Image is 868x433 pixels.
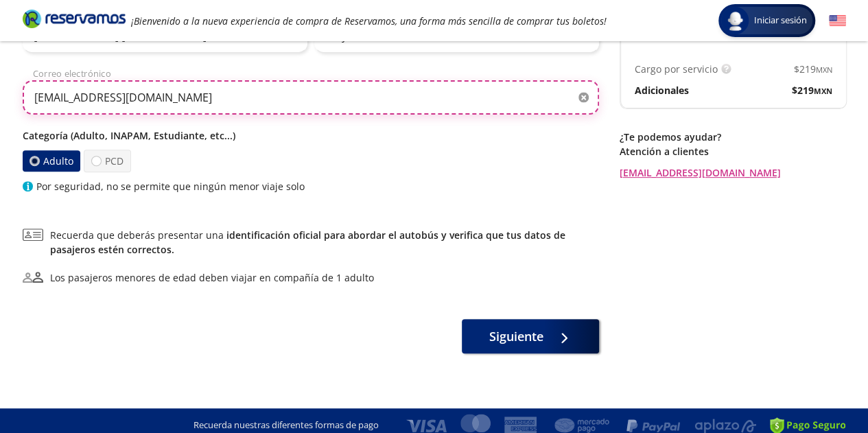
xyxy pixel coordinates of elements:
p: Categoría (Adulto, INAPAM, Estudiante, etc...) [23,128,599,143]
label: PCD [84,150,131,172]
a: Brand Logo [23,8,126,33]
button: English [829,12,846,30]
a: [EMAIL_ADDRESS][DOMAIN_NAME] [620,165,846,180]
p: Cargo por servicio [635,62,718,76]
small: MXN [816,65,832,75]
span: Iniciar sesión [749,14,812,27]
small: MXN [814,86,832,96]
p: Por seguridad, no se permite que ningún menor viaje solo [36,179,305,194]
span: Recuerda que deberás presentar una [50,228,599,257]
span: $ 219 [794,62,832,76]
a: identificación oficial para abordar el autobús y verifica que tus datos de pasajeros estén correc... [50,229,565,256]
p: Atención a clientes [620,144,846,159]
input: Correo electrónico [23,80,599,115]
span: $ 219 [792,83,832,97]
label: Adulto [22,150,80,172]
p: Adicionales [635,83,689,97]
i: Brand Logo [23,8,126,29]
em: ¡Bienvenido a la nueva experiencia de compra de Reservamos, una forma más sencilla de comprar tus... [131,14,607,27]
span: Siguiente [489,327,543,346]
p: ¿Te podemos ayudar? [620,130,846,144]
button: Siguiente [462,319,599,353]
div: Los pasajeros menores de edad deben viajar en compañía de 1 adulto [50,270,374,285]
p: Recuerda nuestras diferentes formas de pago [193,419,379,432]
